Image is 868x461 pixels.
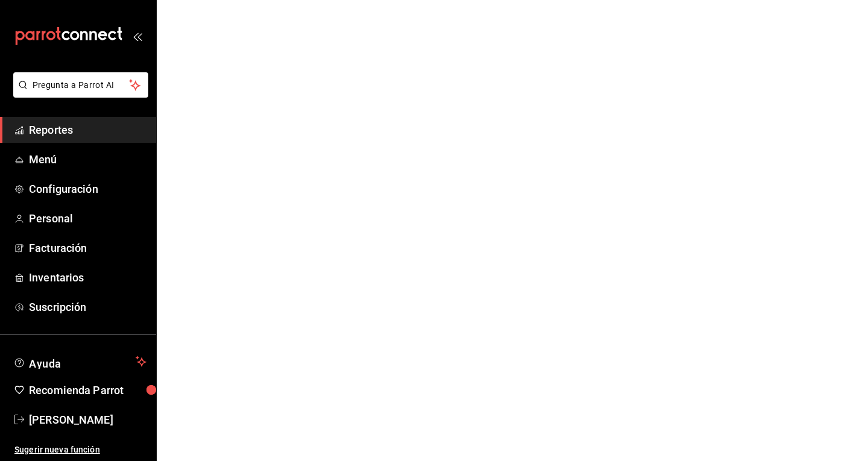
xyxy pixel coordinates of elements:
span: Sugerir nueva función [14,444,146,456]
span: Configuración [29,181,146,197]
a: Pregunta a Parrot AI [8,87,148,100]
span: Pregunta a Parrot AI [33,79,130,92]
span: Inventarios [29,269,146,286]
span: Reportes [29,122,146,138]
button: open_drawer_menu [133,31,142,41]
span: [PERSON_NAME] [29,412,146,428]
span: Facturación [29,240,146,256]
button: Pregunta a Parrot AI [13,72,148,98]
span: Suscripción [29,299,146,315]
span: Menú [29,151,146,168]
span: Personal [29,210,146,227]
span: Ayuda [29,354,131,369]
span: Recomienda Parrot [29,382,146,398]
